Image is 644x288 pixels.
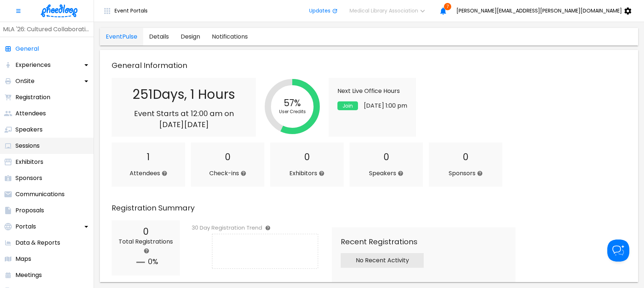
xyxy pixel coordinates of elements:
h2: 0 [117,226,174,237]
button: Event Portals [97,4,153,18]
p: Check-ins [197,169,258,178]
p: Event Starts at 12:00 am on [117,108,250,119]
p: Exhibitors [276,169,338,178]
p: Data & Reports [15,238,60,247]
svg: Represents the total # of approved Exhibitors represented at your event. [319,170,325,176]
p: Speakers [355,169,417,178]
p: Meetings [15,271,42,280]
p: Registration [15,93,50,102]
p: No Recent Activity [344,256,421,265]
h2: 0 [435,152,496,163]
h2: 0 [355,152,417,163]
button: 7 [436,4,451,18]
p: General Information [112,59,632,72]
div: 57% [284,98,301,108]
p: Communications [15,190,65,199]
p: Next Live Office Hours [337,87,414,96]
h2: 0 [276,152,338,163]
button: Updates [303,4,344,18]
p: OnSite [15,77,35,86]
p: Sponsors [435,169,496,178]
p: Proposals [15,206,44,215]
p: [DATE] [DATE] [117,119,250,130]
p: [DATE] 1:00 pm [364,101,407,110]
p: Portals [15,222,36,231]
svg: This number represents the total number of completed registrations at your event. The percentage ... [144,248,149,254]
div: general tabs [100,28,254,46]
img: logo [41,4,77,17]
p: Speakers [15,125,43,134]
p: Attendees [15,109,46,118]
h2: 1 [117,152,179,163]
p: Attendees [117,169,179,178]
p: Sponsors [15,174,42,183]
button: Medical Library Association [344,4,436,18]
span: [PERSON_NAME][EMAIL_ADDRESS][PERSON_NAME][DOMAIN_NAME] [456,8,622,14]
span: 7 [444,3,451,10]
span: Medical Library Association [350,8,418,14]
p: Registration Summary [112,201,632,215]
svg: The total number of attendees who have checked into your event. [240,170,246,176]
p: Recent Registrations [341,236,507,247]
a: general-tab-design [175,28,206,46]
p: MLA '26: Cultured Collaborations [3,25,91,34]
a: general-tab-EventPulse [100,28,143,46]
h2: 0 [197,152,258,163]
span: Updates [309,8,330,14]
h6: 30 Day Registration Trend [192,223,338,232]
svg: Represents the total # of approved Sponsors represented at your event. [477,170,483,176]
a: general-tab-notifications [206,28,254,46]
svg: The total number of attendees at your event consuming user credits. This number does not include ... [162,170,167,176]
h2: 251 Days , 1 Hours [117,87,250,102]
p: Total Registrations [117,237,174,255]
iframe: Help Scout Beacon - Open [607,240,629,262]
p: General [15,44,39,53]
button: [PERSON_NAME][EMAIL_ADDRESS][PERSON_NAME][DOMAIN_NAME] [451,4,641,18]
div: User Credits [279,108,306,115]
span: Event Portals [115,8,148,14]
svg: Represents the total # of Speakers represented at your event. [398,170,404,176]
p: Exhibitors [15,158,43,166]
p: Experiences [15,61,51,69]
span: Join [343,103,353,109]
h2: 0% [117,255,174,270]
p: Maps [15,255,31,263]
button: Join [337,101,358,110]
svg: This graph represents the number of total registrations completed per day over the past 30 days o... [265,225,271,231]
a: Join [337,101,364,110]
p: Sessions [15,141,40,150]
a: general-tab-details [143,28,175,46]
